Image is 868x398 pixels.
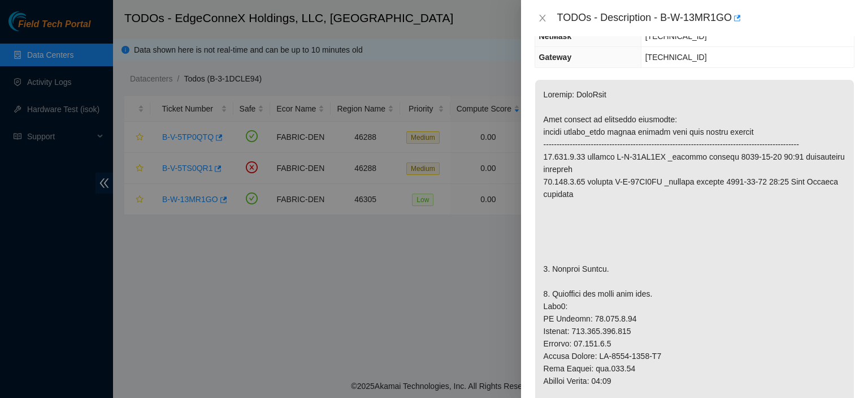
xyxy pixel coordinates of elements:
div: TODOs - Description - B-W-13MR1GO [557,9,854,27]
span: NetMask [539,32,572,41]
span: Gateway [539,53,572,62]
span: [TECHNICAL_ID] [645,32,707,41]
span: [TECHNICAL_ID] [645,53,707,62]
span: close [538,14,547,23]
button: Close [535,13,550,24]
